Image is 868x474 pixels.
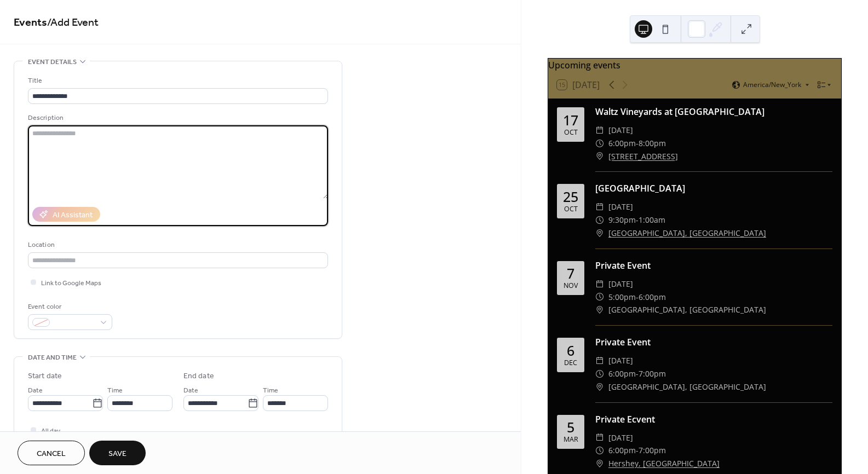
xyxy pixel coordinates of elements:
[595,213,604,227] div: ​
[595,354,604,367] div: ​
[564,206,578,213] div: Oct
[595,457,604,470] div: ​
[608,200,633,213] span: [DATE]
[608,380,766,394] span: [GEOGRAPHIC_DATA], [GEOGRAPHIC_DATA]
[636,213,639,227] span: -
[595,380,604,394] div: ​
[608,213,636,227] span: 9:30pm
[28,56,77,68] span: Event details
[28,239,326,251] div: Location
[639,291,666,304] span: 6:00pm
[595,413,832,426] div: Private Ecvent
[548,59,841,72] div: Upcoming events
[563,113,578,127] div: 17
[564,129,578,136] div: Oct
[28,352,77,363] span: Date and time
[41,425,60,437] span: All day
[595,124,604,137] div: ​
[18,441,85,465] button: Cancel
[595,278,604,291] div: ​
[595,259,832,272] div: Private Event
[639,444,666,457] span: 7:00pm
[608,227,766,240] a: [GEOGRAPHIC_DATA], [GEOGRAPHIC_DATA]
[608,367,636,380] span: 6:00pm
[28,385,43,396] span: Date
[595,444,604,457] div: ​
[608,457,720,470] a: Hershey, [GEOGRAPHIC_DATA]
[608,278,633,291] span: [DATE]
[608,137,636,150] span: 6:00pm
[595,182,832,195] div: [GEOGRAPHIC_DATA]
[564,360,577,367] div: Dec
[595,431,604,444] div: ​
[89,441,146,465] button: Save
[263,385,278,396] span: Time
[28,301,110,313] div: Event color
[567,420,574,434] div: 5
[28,112,326,124] div: Description
[636,367,639,380] span: -
[107,385,123,396] span: Time
[108,448,127,460] span: Save
[567,267,574,280] div: 7
[47,12,99,33] span: / Add Event
[37,448,66,460] span: Cancel
[636,444,639,457] span: -
[639,137,666,150] span: 8:00pm
[595,291,604,304] div: ​
[608,444,636,457] span: 6:00pm
[639,367,666,380] span: 7:00pm
[608,303,766,316] span: [GEOGRAPHIC_DATA], [GEOGRAPHIC_DATA]
[595,303,604,316] div: ​
[183,371,214,382] div: End date
[636,291,639,304] span: -
[608,150,678,163] a: [STREET_ADDRESS]
[595,137,604,150] div: ​
[595,227,604,240] div: ​
[564,282,578,290] div: Nov
[595,367,604,380] div: ​
[28,75,326,86] div: Title
[595,105,832,118] div: Waltz Vineyards at [GEOGRAPHIC_DATA]
[608,291,636,304] span: 5:00pm
[567,344,574,357] div: 6
[743,82,801,88] span: America/New_York
[564,436,578,443] div: Mar
[563,190,578,204] div: 25
[595,336,832,349] div: Private Event
[41,278,101,289] span: Link to Google Maps
[183,385,198,396] span: Date
[14,12,47,33] a: Events
[639,213,665,227] span: 1:00am
[608,354,633,367] span: [DATE]
[608,124,633,137] span: [DATE]
[636,137,639,150] span: -
[608,431,633,444] span: [DATE]
[28,371,62,382] div: Start date
[595,200,604,213] div: ​
[595,150,604,163] div: ​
